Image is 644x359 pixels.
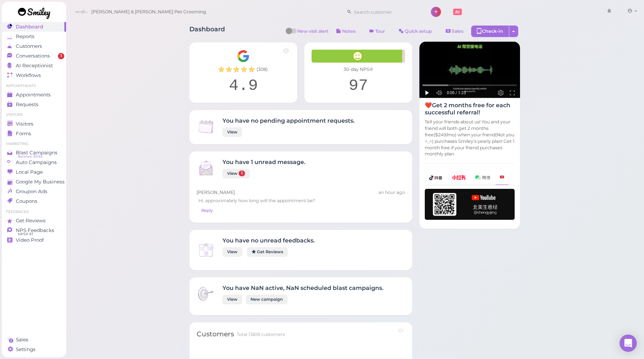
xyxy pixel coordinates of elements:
[452,28,463,34] span: Sales
[440,26,469,37] a: Sales
[425,189,515,220] img: youtube-h-92280983ece59b2848f85fc261e8ffad.png
[2,209,66,214] li: Feedbacks
[16,188,47,195] span: Groupon Ads
[16,150,57,156] span: Blast Campaigns
[312,66,405,73] div: 30-day NPS®
[16,169,43,175] span: Local Page
[189,26,225,39] h1: Dashboard
[222,247,242,257] a: View
[425,119,515,157] p: Tell your friends about us! You and your friend will both get 2 months free($249/mo) when your fr...
[18,154,42,159] span: Balance: $9.65
[222,285,383,291] h4: You have NaN active, NaN scheduled blast campaigns.
[2,22,66,32] a: Dashboard
[471,26,509,37] div: Check-in
[452,175,466,180] img: xhs-786d23addd57f6a2be217d5a65f4ab6b.png
[620,335,637,352] div: Open Intercom Messenger
[2,51,66,61] a: Conversations 1
[2,112,66,117] li: Visitors
[222,237,315,244] h4: You have no unread feedbacks.
[16,337,28,343] span: Sales
[425,102,515,115] h4: ❤️Get 2 months free for each successful referral!
[2,141,66,146] li: Marketing
[2,187,66,196] a: Groupon Ads
[330,26,362,37] button: Notes
[257,66,268,73] span: ( 308 )
[16,346,36,353] span: Settings
[16,92,51,98] span: Appointments
[197,196,405,206] div: Hi, approximately how long will the appointment be?
[16,159,57,165] span: Auto Campaigns
[222,169,250,178] a: View 1
[197,189,405,196] div: [PERSON_NAME]
[16,227,54,233] span: NPS Feedbacks
[91,2,206,22] span: [PERSON_NAME] & [PERSON_NAME] Pet Grooming
[16,24,43,30] span: Dashboard
[2,196,66,206] a: Coupons
[16,72,41,78] span: Workflows
[2,90,66,100] a: Appointments
[16,63,53,69] span: AI Receptionist
[16,53,50,59] span: Conversations
[237,50,250,63] img: Google__G__Logo-edd0e34f60d7ca4a2f4ece79cff21ae3.svg
[2,158,66,167] a: Auto Campaigns
[197,206,217,215] a: Reply
[197,285,215,303] img: Inbox
[16,198,37,204] span: Coupons
[2,148,66,158] a: Blast Campaigns Balance: $9.65
[419,42,520,98] img: AI receptionist
[222,127,242,137] a: View
[475,175,490,180] img: wechat-a99521bb4f7854bbf8f190d1356e2cdb.png
[351,6,421,18] input: Search customer
[393,26,438,37] a: Quick setup
[197,117,215,136] img: Inbox
[2,32,66,41] a: Reports
[237,331,285,338] div: Total 13818 customers
[222,295,242,304] a: View
[197,330,234,339] div: Customers
[222,117,355,124] h4: You have no pending appointment requests.
[2,235,66,245] a: Video Proof
[16,131,31,137] span: Forms
[312,76,405,96] div: 97
[2,61,66,71] a: AI Receptionist
[247,247,288,257] a: Get Reviews
[197,241,215,259] img: Inbox
[2,167,66,177] a: Local Page
[2,216,66,226] a: Get Reviews
[58,53,64,59] span: 1
[16,33,34,40] span: Reports
[18,231,33,237] span: NPS® 97
[2,177,66,187] a: Google My Business
[222,159,305,165] h4: You have 1 unread message.
[197,76,290,96] div: 4.9
[2,226,66,235] a: NPS Feedbacks NPS® 97
[2,119,66,129] a: Visitors
[2,41,66,51] a: Customers
[2,71,66,80] a: Workflows
[16,121,33,127] span: Visitors
[16,179,65,185] span: Google My Business
[2,83,66,88] li: Appointments
[429,175,443,180] img: douyin-2727e60b7b0d5d1bbe969c21619e8014.png
[246,295,287,304] a: New campaign
[2,335,66,345] a: Sales
[378,189,405,196] div: 09/12 05:15pm
[363,26,391,37] a: Tour
[297,28,328,39] span: New visit alert
[2,129,66,138] a: Forms
[16,43,42,49] span: Customers
[16,237,44,243] span: Video Proof
[2,345,66,354] a: Settings
[239,171,245,176] span: 1
[2,100,66,109] a: Requests
[197,159,215,177] img: Inbox
[16,101,38,108] span: Requests
[16,218,46,224] span: Get Reviews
